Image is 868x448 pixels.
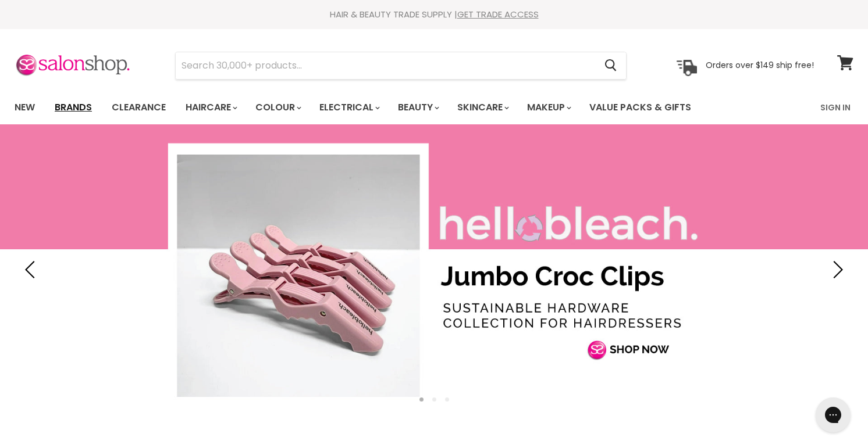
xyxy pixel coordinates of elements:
[810,393,856,436] iframe: Gorgias live chat messenger
[449,95,516,120] a: Skincare
[419,397,424,402] li: Page dot 1
[581,95,700,120] a: Value Packs & Gifts
[103,95,175,120] a: Clearance
[247,95,308,120] a: Colour
[177,95,244,120] a: Haircare
[176,52,595,79] input: Search
[824,258,848,281] button: Next
[6,95,44,120] a: New
[457,8,539,20] a: GET TRADE ACCESS
[813,95,858,120] a: Sign In
[20,258,44,281] button: Previous
[389,95,446,120] a: Beauty
[46,95,101,120] a: Brands
[595,52,626,79] button: Search
[445,397,449,402] li: Page dot 3
[706,60,814,70] p: Orders over $149 ship free!
[432,397,436,402] li: Page dot 2
[6,91,757,124] ul: Main menu
[311,95,387,120] a: Electrical
[175,52,627,80] form: Product
[518,95,578,120] a: Makeup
